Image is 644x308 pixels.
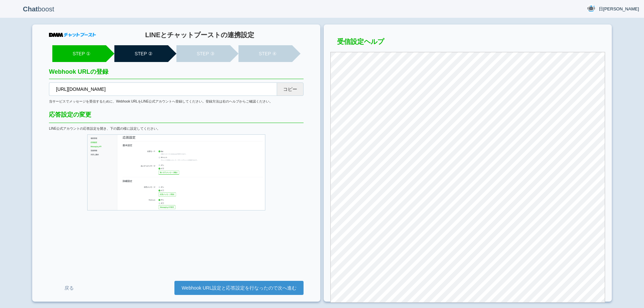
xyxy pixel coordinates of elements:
li: STEP ③ [176,45,230,62]
img: LINE公式アカウント応答設定 [87,134,265,210]
li: STEP ① [52,45,106,62]
b: Chat [23,5,38,13]
li: STEP ② [114,45,168,62]
a: Webhook URL設定と応答設定を行なったので次へ進む [174,281,304,295]
p: boost [5,1,72,17]
h1: LINEとチャットブーストの連携設定 [96,31,304,39]
h3: 受信設定ヘルプ [330,38,605,49]
img: DMMチャットブースト [49,33,96,37]
a: 戻る [49,282,89,294]
span: 日[PERSON_NAME] [599,6,639,12]
div: 当サービスでメッセージを受信するために、Webhook URLをLINE公式アカウントへ登録してください。登録方法は右のヘルプからご確認ください。 [49,99,304,104]
li: STEP ④ [238,45,292,62]
h2: Webhook URLの登録 [49,69,304,79]
div: LINE公式アカウントの応答設定を開き、下の図の様に設定してください。 [49,126,304,131]
button: コピー [277,82,304,96]
img: User Image [587,4,595,13]
div: 応答設定の変更 [49,111,304,123]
